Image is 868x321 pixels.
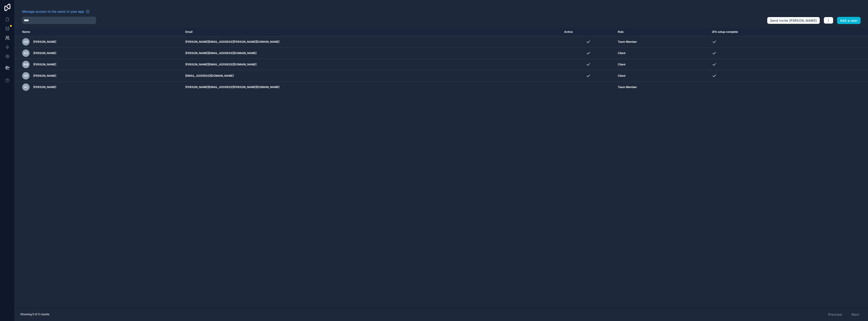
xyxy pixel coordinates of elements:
[24,74,28,78] span: AP
[33,51,56,55] span: [PERSON_NAME]
[24,40,28,44] span: AB
[767,17,820,24] button: Send invite [PERSON_NAME]
[22,9,90,14] a: Manage access to the users in your app
[183,36,561,48] td: [PERSON_NAME][EMAIL_ADDRESS][PERSON_NAME][DOMAIN_NAME]
[183,70,561,82] td: [EMAIL_ADDRESS][DOMAIN_NAME]
[183,82,561,93] td: [PERSON_NAME][EMAIL_ADDRESS][PERSON_NAME][DOMAIN_NAME]
[618,74,625,78] span: Client
[561,28,615,36] th: Active
[24,85,28,89] span: AL
[183,28,561,36] th: Email
[33,63,56,66] span: [PERSON_NAME]
[15,28,183,36] th: Name
[183,59,561,70] td: [PERSON_NAME][EMAIL_ADDRESS][DOMAIN_NAME]
[15,28,868,308] div: scrollable content
[618,40,637,44] span: Team Member
[20,312,49,316] span: Showing 5 of 5 results
[24,51,28,55] span: AO
[33,40,56,44] span: [PERSON_NAME]
[22,9,84,14] span: Manage access to the users in your app
[618,51,625,55] span: Client
[33,85,56,89] span: [PERSON_NAME]
[183,48,561,59] td: [PERSON_NAME][EMAIL_ADDRESS][DOMAIN_NAME]
[33,74,56,78] span: [PERSON_NAME]
[837,17,861,24] button: Add a user
[618,85,637,89] span: Team Member
[615,28,709,36] th: Role
[618,63,625,66] span: Client
[709,28,829,36] th: 2FA setup complete
[24,63,28,66] span: AM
